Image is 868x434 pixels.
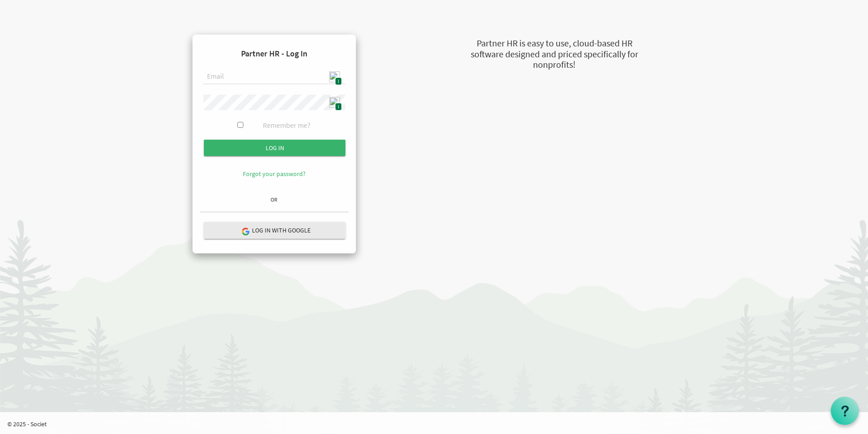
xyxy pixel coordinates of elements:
span: 1 [335,77,342,85]
input: Log in [204,140,345,156]
h6: OR [200,197,349,202]
span: 1 [335,103,342,111]
img: npw-badge-icon.svg [329,97,340,108]
div: nonprofits! [425,58,684,71]
h4: Partner HR - Log In [200,42,349,66]
div: Partner HR is easy to use, cloud-based HR [425,37,684,50]
div: software designed and priced specifically for [425,48,684,61]
img: npw-badge-icon.svg [329,71,340,82]
label: Remember me? [263,120,311,131]
p: © 2025 - Societ [7,419,868,429]
a: Forgot your password? [243,170,306,178]
button: Log in with Google [204,222,345,239]
input: Email [203,69,345,85]
img: google-logo.png [241,227,249,235]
